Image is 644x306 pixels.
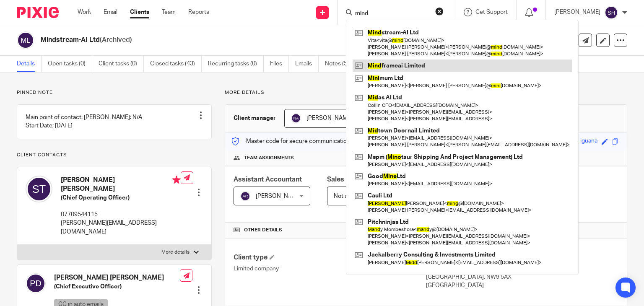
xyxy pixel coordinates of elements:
h4: [PERSON_NAME] [PERSON_NAME] [61,176,181,194]
p: More details [225,89,627,96]
p: [GEOGRAPHIC_DATA] [426,281,618,290]
a: Team [162,8,176,16]
a: Recurring tasks (0) [208,56,264,72]
img: Pixie [17,7,59,18]
span: [PERSON_NAME] [256,193,302,199]
img: svg%3E [26,273,46,293]
a: Notes (5) [325,56,356,72]
h5: (Chief Executive Officer) [54,283,180,291]
span: Other details [244,227,282,233]
h4: Client type [234,253,426,262]
input: Search [354,10,430,18]
a: Clients [130,8,149,16]
img: svg%3E [240,191,250,201]
p: Master code for secure communications and files [231,137,376,145]
h4: [PERSON_NAME] [PERSON_NAME] [54,273,180,282]
p: More details [161,249,190,256]
p: Pinned note [17,89,212,96]
a: Email [104,8,117,16]
a: Files [270,56,289,72]
h5: (Chief Operating Officer) [61,194,181,202]
img: svg%3E [17,31,34,49]
img: svg%3E [291,113,301,123]
a: Closed tasks (43) [150,56,202,72]
a: Emails [295,56,319,72]
img: svg%3E [605,6,618,19]
p: [GEOGRAPHIC_DATA], NW9 5AX [426,273,618,281]
span: Team assignments [244,155,294,161]
h2: Mindstream-AI Ltd [41,36,419,44]
i: Primary [172,176,181,184]
h3: Client manager [234,114,276,122]
p: 07709544115 [61,210,181,219]
span: Get Support [475,9,508,15]
a: Details [17,56,42,72]
p: [PERSON_NAME] [554,8,600,16]
button: Clear [435,7,444,16]
span: Not selected [334,193,368,199]
img: svg%3E [26,176,52,202]
p: Client contacts [17,152,212,158]
a: Open tasks (0) [48,56,92,72]
span: Assistant Accountant [234,176,302,183]
span: Sales Person [327,176,369,183]
a: Reports [188,8,209,16]
span: (Archived) [100,36,132,43]
p: [PERSON_NAME][EMAIL_ADDRESS][DOMAIN_NAME] [61,219,181,236]
a: Work [78,8,91,16]
p: Limited company [234,265,426,273]
span: [PERSON_NAME] [306,115,353,121]
a: Client tasks (0) [99,56,144,72]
